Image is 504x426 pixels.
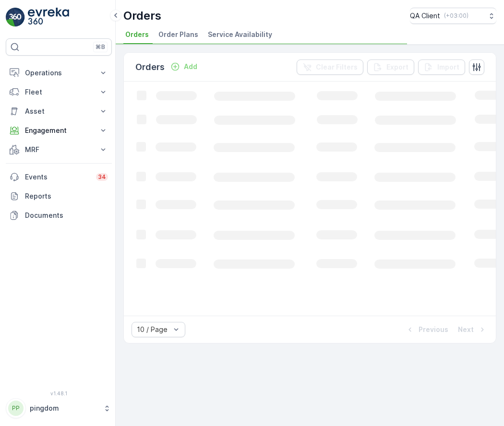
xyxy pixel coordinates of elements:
[6,121,112,140] button: Engagement
[6,83,112,102] button: Fleet
[6,140,112,159] button: MRF
[316,62,358,72] p: Clear Filters
[6,8,25,27] img: logo
[6,206,112,225] a: Documents
[6,63,112,83] button: Operations
[6,390,112,396] span: v 1.48.1
[25,126,93,135] p: Engagement
[457,324,488,335] button: Next
[8,401,24,416] div: PP
[25,106,93,116] p: Asset
[25,145,93,154] p: MRF
[297,59,363,75] button: Clear Filters
[25,87,93,97] p: Fleet
[98,173,106,181] p: 34
[6,398,112,418] button: PPpingdom
[418,59,465,75] button: Import
[135,60,165,74] p: Orders
[410,8,496,24] button: QA Client(+03:00)
[6,167,112,187] a: Events34
[125,30,149,39] span: Orders
[158,30,198,39] span: Order Plans
[25,68,93,78] p: Operations
[419,325,448,334] p: Previous
[208,30,272,39] span: Service Availability
[96,43,105,51] p: ⌘B
[123,8,161,24] p: Orders
[184,62,197,71] p: Add
[386,62,408,72] p: Export
[6,102,112,121] button: Asset
[410,11,440,21] p: QA Client
[25,172,90,182] p: Events
[25,191,108,201] p: Reports
[30,403,98,413] p: pingdom
[167,61,201,72] button: Add
[28,8,69,27] img: logo_light-DOdMpM7g.png
[6,187,112,206] a: Reports
[444,12,468,20] p: ( +03:00 )
[437,62,459,72] p: Import
[25,211,108,220] p: Documents
[458,325,474,334] p: Next
[404,324,449,335] button: Previous
[367,59,414,75] button: Export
